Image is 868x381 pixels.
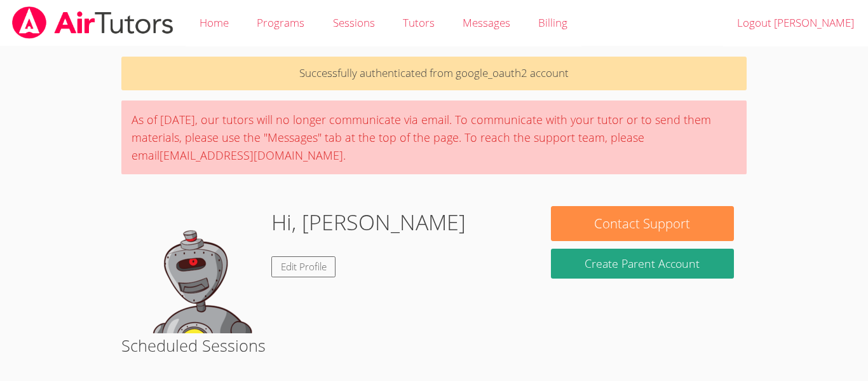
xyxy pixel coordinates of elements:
[121,100,747,174] div: As of [DATE], our tutors will no longer communicate via email. To communicate with your tutor or ...
[121,333,747,357] h2: Scheduled Sessions
[11,6,175,39] img: airtutors_banner-c4298cdbf04f3fff15de1276eac7730deb9818008684d7c2e4769d2f7ddbe033.png
[134,206,261,333] img: default.png
[551,206,734,241] button: Contact Support
[271,206,466,239] h1: Hi, [PERSON_NAME]
[121,57,747,90] p: Successfully authenticated from google_oauth2 account
[551,249,734,279] button: Create Parent Account
[463,15,510,30] span: Messages
[271,256,336,277] a: Edit Profile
